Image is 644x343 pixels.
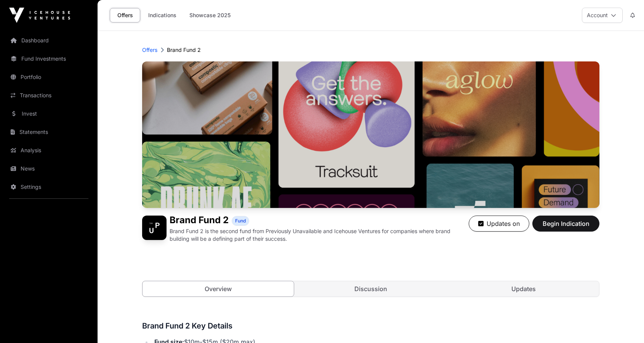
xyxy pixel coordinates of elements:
span: Fund [235,218,246,224]
a: Analysis [6,142,91,159]
a: Invest [6,105,91,122]
a: News [6,160,91,177]
nav: Tabs [143,281,599,296]
a: Offers [142,46,157,54]
a: Portfolio [6,69,91,85]
a: Dashboard [6,32,91,49]
a: Transactions [6,87,91,104]
a: Updates [448,281,599,296]
a: Statements [6,124,91,140]
h3: Brand Fund 2 Key Details [142,320,599,332]
img: Brand Fund 2 [142,216,167,240]
a: Overview [142,281,294,297]
a: Begin Indication [532,223,599,231]
a: Settings [6,179,91,195]
p: Brand Fund 2 [167,46,201,54]
a: Fund Investments [6,50,91,67]
p: Brand Fund 2 is the second fund from Previously Unavailable and Icehouse Ventures for companies w... [170,227,469,243]
a: Offers [110,8,140,23]
a: Indications [143,8,181,23]
button: Updates on [469,216,529,232]
a: Showcase 2025 [184,8,235,23]
img: Brand Fund 2 [142,61,599,208]
a: Discussion [295,281,447,296]
span: Begin Indication [542,219,590,228]
iframe: Chat Widget [606,306,644,343]
button: Begin Indication [532,216,599,232]
button: Account [582,8,623,23]
h1: Brand Fund 2 [170,216,229,226]
img: Icehouse Ventures Logo [9,8,70,23]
